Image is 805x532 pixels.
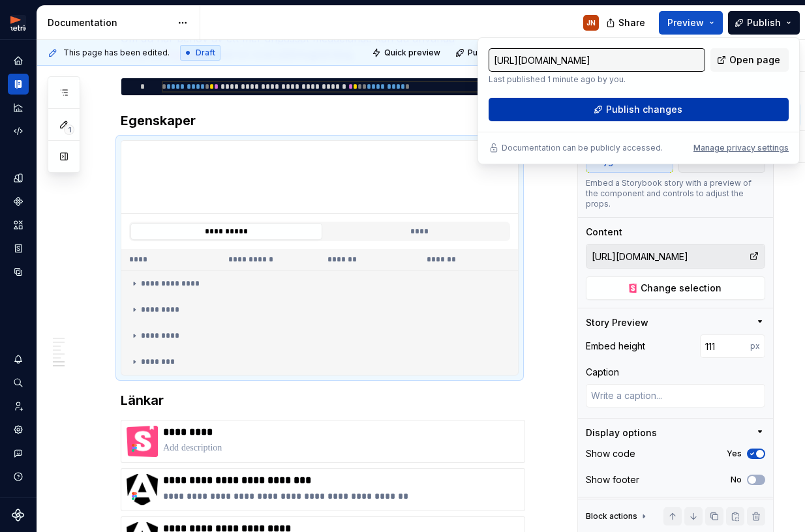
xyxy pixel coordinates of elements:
[667,16,704,29] span: Preview
[8,261,29,282] a: Data sources
[8,214,29,235] a: Assets
[63,48,170,58] span: This page has been edited.
[586,316,648,329] div: Story Preview
[700,334,750,358] input: Auto
[8,372,29,393] button: Search ⌘K
[586,276,765,300] button: Change selection
[468,48,531,58] span: Publish changes
[693,143,789,153] button: Manage privacy settings
[384,48,440,58] span: Quick preview
[586,511,637,522] div: Block actions
[747,16,781,29] span: Publish
[750,341,760,351] p: px
[600,11,654,35] button: Share
[710,48,789,72] a: Open page
[10,15,26,31] img: fcc7d103-c4a6-47df-856c-21dae8b51a16.png
[8,396,29,417] a: Invite team
[606,103,682,116] span: Publish changes
[127,426,158,457] img: 3431ece0-3bd2-4ff1-b3c1-ce8cc5131140.png
[8,419,29,440] a: Settings
[586,178,765,209] div: Embed a Storybook story with a preview of the component and controls to adjust the props.
[8,168,29,188] a: Design tokens
[731,475,742,485] label: No
[368,44,446,62] button: Quick preview
[586,447,635,460] div: Show code
[586,507,649,525] div: Block actions
[8,121,29,141] a: Code automation
[121,111,519,130] h3: Egenskaper
[586,340,645,353] div: Embed height
[64,125,74,135] span: 1
[12,509,25,522] svg: Supernova Logo
[489,74,705,85] p: Last published 1 minute ago by you.
[586,426,657,439] div: Display options
[586,473,639,486] div: Show footer
[586,18,596,28] div: JN
[489,98,789,121] button: Publish changes
[8,238,29,259] a: Storybook stories
[728,11,800,35] button: Publish
[502,143,663,153] p: Documentation can be publicly accessed.
[729,53,780,66] span: Open page
[659,11,723,35] button: Preview
[641,282,721,295] span: Change selection
[727,449,742,459] label: Yes
[586,366,619,379] div: Caption
[618,16,645,29] span: Share
[586,316,765,329] button: Story Preview
[586,426,765,439] button: Display options
[8,191,29,212] a: Components
[8,443,29,464] button: Contact support
[121,391,519,409] h3: Länkar
[8,97,29,118] a: Analytics
[196,48,215,58] span: Draft
[451,44,537,62] button: Publish changes
[48,16,171,29] div: Documentation
[8,349,29,370] button: Notifications
[8,74,29,95] a: Documentation
[8,50,29,71] a: Home
[127,474,158,505] img: 7f1be55e-31f0-4833-bfb1-1fc3c98e0094.png
[586,226,622,239] div: Content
